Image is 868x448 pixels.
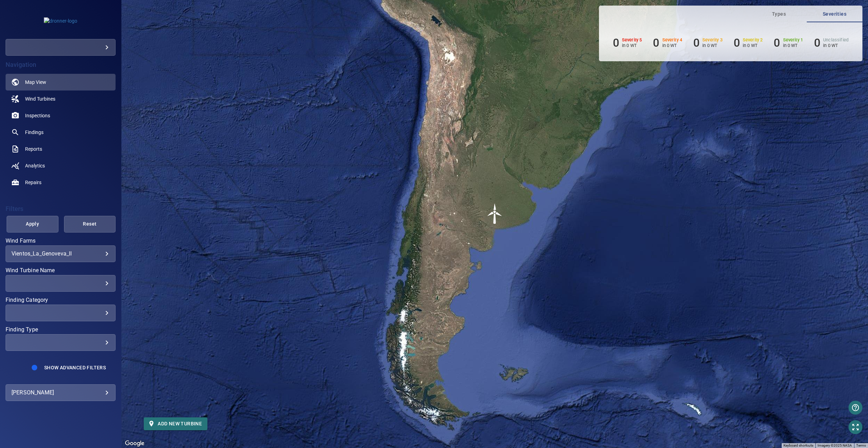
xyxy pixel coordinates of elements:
a: windturbines noActive [6,91,116,107]
span: Analytics [25,162,45,169]
span: Wind Turbines [25,95,55,102]
gmp-advanced-marker: WTG7 [484,203,505,224]
div: Finding Type [6,334,116,351]
span: Show Advanced Filters [44,365,106,370]
label: Wind Turbine Name [6,268,116,273]
label: Finding Type [6,327,116,332]
a: reports noActive [6,141,116,157]
li: Severity 4 [653,36,682,49]
li: Severity 1 [774,36,803,49]
h6: 0 [653,36,659,49]
img: Google [123,439,146,448]
a: findings noActive [6,124,116,141]
div: Vientos_La_Genoveva_II [11,250,110,257]
label: Wind Farms [6,238,116,244]
span: Add new turbine [149,419,202,428]
a: Terms (opens in new tab) [856,443,866,447]
h6: 0 [693,36,700,49]
button: Show Advanced Filters [40,362,110,373]
div: [PERSON_NAME] [11,387,110,398]
button: Keyboard shortcuts [783,443,813,448]
h6: Severity 4 [662,38,682,42]
p: in 0 WT [622,43,642,48]
h6: Severity 1 [783,38,803,42]
span: Types [755,10,803,18]
div: dronner [6,39,116,56]
span: Apply [15,220,50,228]
span: Repairs [25,179,41,186]
p: in 0 WT [702,43,723,48]
div: Wind Turbine Name [6,275,116,292]
label: Finding Category [6,297,116,303]
p: in 0 WT [823,43,849,48]
span: Reset [73,220,107,228]
h4: Filters [6,205,116,212]
button: Add new turbine [144,417,207,430]
div: Finding Category [6,305,116,321]
a: inspections noActive [6,107,116,124]
span: Severities [811,10,858,18]
span: Reports [25,146,42,152]
h6: Severity 3 [702,38,723,42]
h6: Severity 5 [622,38,642,42]
p: in 0 WT [743,43,763,48]
h6: 0 [734,36,740,49]
h6: 0 [613,36,619,49]
li: Severity Unclassified [814,36,849,49]
p: in 0 WT [662,43,682,48]
li: Severity 2 [734,36,763,49]
h6: 0 [814,36,820,49]
img: dronner-logo [44,17,77,24]
span: Findings [25,129,44,136]
img: windFarmIcon.svg [484,203,505,224]
span: Imagery ©2025 NASA [818,443,852,447]
h6: Unclassified [823,38,849,42]
button: Reset [64,216,116,233]
h6: 0 [774,36,780,49]
div: Wind Farms [6,245,116,262]
button: Apply [7,216,58,233]
h6: Severity 2 [743,38,763,42]
li: Severity 3 [693,36,723,49]
a: map active [6,74,116,91]
li: Severity 5 [613,36,642,49]
span: Map View [25,79,46,86]
p: in 0 WT [783,43,803,48]
a: Open this area in Google Maps (opens a new window) [123,439,146,448]
a: repairs noActive [6,174,116,191]
h4: Navigation [6,61,116,68]
a: analytics noActive [6,157,116,174]
span: Inspections [25,112,50,119]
